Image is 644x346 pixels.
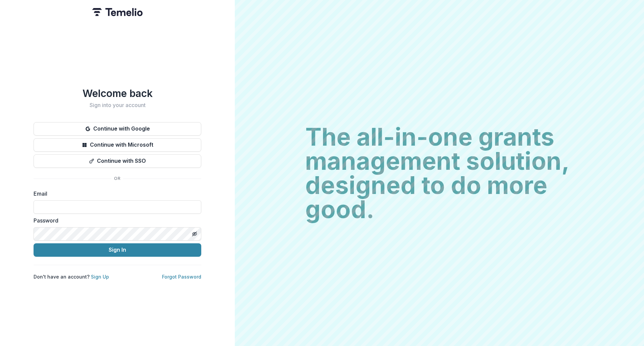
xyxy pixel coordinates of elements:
[34,243,201,257] button: Sign In
[34,102,201,108] h2: Sign into your account
[34,87,201,99] h1: Welcome back
[92,8,143,16] img: Temelio
[34,190,197,198] label: Email
[91,274,109,280] a: Sign Up
[34,122,201,136] button: Continue with Google
[34,138,201,152] button: Continue with Microsoft
[34,273,109,280] p: Don't have an account?
[162,274,201,280] a: Forgot Password
[34,154,201,168] button: Continue with SSO
[189,229,200,239] button: Toggle password visibility
[34,216,197,225] label: Password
